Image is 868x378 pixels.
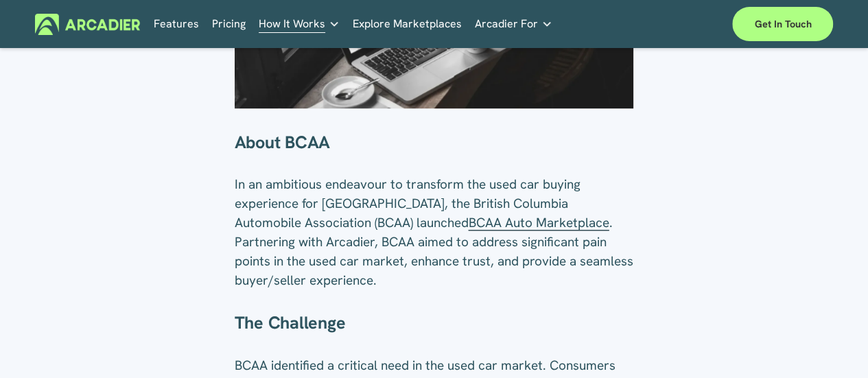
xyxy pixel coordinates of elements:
strong: The Challenge [235,311,346,334]
a: Get in touch [732,7,833,41]
a: Explore Marketplaces [353,14,462,35]
a: BCAA Auto Marketplace [469,214,609,231]
iframe: Chat Widget [799,312,868,378]
a: Features [154,14,199,35]
span: Arcadier For [475,14,538,34]
a: folder dropdown [259,14,340,35]
span: How It Works [259,14,325,34]
a: Pricing [212,14,246,35]
strong: About BCAA [235,131,331,154]
span: In an ambitious endeavour to transform the used car buying experience for [GEOGRAPHIC_DATA], the ... [235,176,584,231]
div: Widget de chat [799,312,868,378]
img: Arcadier [35,14,140,35]
a: folder dropdown [475,14,552,35]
